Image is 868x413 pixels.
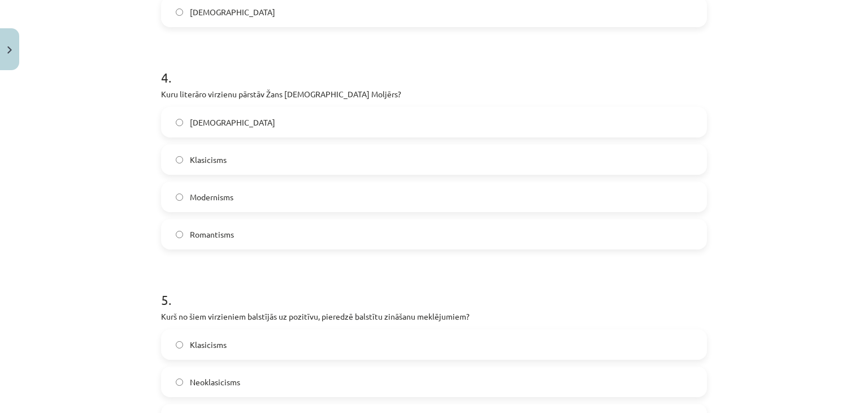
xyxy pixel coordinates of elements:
span: Neoklasicisms [190,376,240,388]
input: Romantisms [176,231,183,238]
span: Modernisms [190,191,233,203]
input: [DEMOGRAPHIC_DATA] [176,119,183,126]
input: Neoklasicisms [176,378,183,386]
span: Romantisms [190,229,234,240]
span: [DEMOGRAPHIC_DATA] [190,117,275,128]
p: Kurš no šiem virzieniem balstījās uz pozitīvu, pieredzē balstītu zināšanu meklējumiem? [161,311,707,322]
span: Klasicisms [190,339,227,351]
input: Modernisms [176,193,183,201]
h1: 4 . [161,50,707,85]
p: Kuru literāro virzienu pārstāv Žans [DEMOGRAPHIC_DATA] Moljērs? [161,88,707,100]
input: Klasicisms [176,156,183,164]
input: Klasicisms [176,341,183,349]
span: [DEMOGRAPHIC_DATA] [190,6,275,18]
input: [DEMOGRAPHIC_DATA] [176,8,183,16]
h1: 5 . [161,272,707,307]
span: Klasicisms [190,154,227,166]
img: icon-close-lesson-0947bae3869378f0d4975bcd49f059093ad1ed9edebbc8119c70593378902aed.svg [7,46,12,54]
